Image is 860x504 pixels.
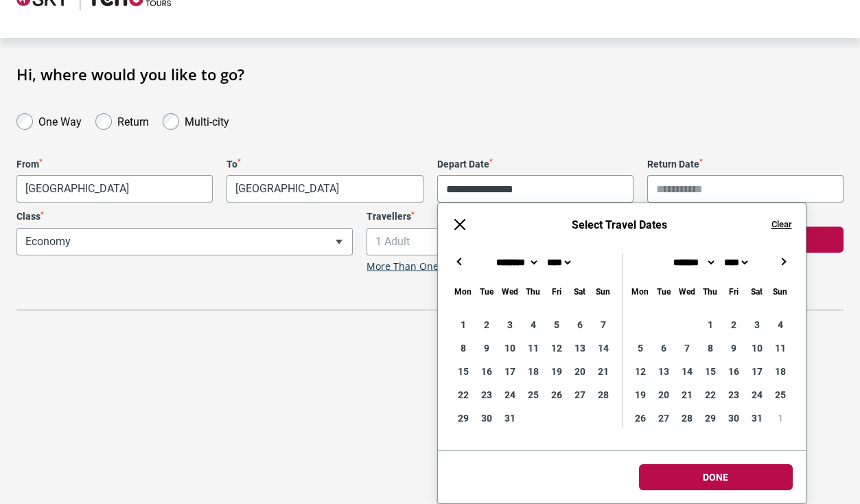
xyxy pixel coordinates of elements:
div: 19 [629,383,652,406]
div: 23 [722,383,745,406]
button: Done [639,464,793,490]
div: 25 [769,383,792,406]
span: Economy [17,229,352,255]
div: 2 [475,313,498,336]
span: 1 Adult [367,228,703,255]
span: Singapore, Singapore [226,175,423,203]
label: Return Date [647,159,844,170]
div: Wednesday [675,284,699,299]
label: Travellers [367,211,703,222]
div: 8 [699,336,722,360]
span: Melbourne, Australia [16,175,213,203]
div: 11 [522,336,545,360]
div: 30 [722,406,745,430]
div: 22 [699,383,722,406]
div: 13 [568,336,592,360]
div: Sunday [769,284,792,299]
label: Class [16,211,353,222]
div: 3 [745,313,769,336]
span: Singapore, Singapore [227,176,422,202]
label: Depart Date [437,159,634,170]
div: Friday [545,284,568,299]
div: 6 [568,313,592,336]
label: From [16,159,213,170]
div: 20 [568,360,592,383]
div: 21 [592,360,615,383]
div: 11 [769,336,792,360]
div: 13 [652,360,675,383]
div: 18 [522,360,545,383]
div: Tuesday [652,284,675,299]
span: Melbourne, Australia [17,176,212,202]
div: 17 [745,360,769,383]
div: 27 [568,383,592,406]
div: 12 [545,336,568,360]
div: 9 [722,336,745,360]
div: 10 [498,336,522,360]
button: Clear [771,218,792,231]
div: Thursday [699,284,722,299]
div: 6 [652,336,675,360]
div: 10 [745,336,769,360]
div: 1 [699,313,722,336]
div: 5 [545,313,568,336]
div: 1 [769,406,792,430]
div: Saturday [745,284,769,299]
div: Saturday [568,284,592,299]
div: Monday [452,284,475,299]
div: 31 [745,406,769,430]
div: 29 [699,406,722,430]
label: Multi-city [185,112,229,128]
span: 1 Adult [367,229,702,255]
div: 28 [592,383,615,406]
div: 15 [699,360,722,383]
div: 7 [592,313,615,336]
div: 26 [629,406,652,430]
div: 4 [769,313,792,336]
div: 16 [475,360,498,383]
div: Sunday [592,284,615,299]
label: Return [117,112,149,128]
label: To [226,159,423,170]
h1: Hi, where would you like to go? [16,65,844,83]
div: 26 [545,383,568,406]
h6: Select Travel Dates [482,218,758,231]
div: 31 [498,406,522,430]
button: ← [452,253,468,270]
div: 4 [522,313,545,336]
div: Thursday [522,284,545,299]
div: 28 [675,406,699,430]
div: Wednesday [498,284,522,299]
div: 18 [769,360,792,383]
div: 23 [475,383,498,406]
div: 7 [675,336,699,360]
div: 22 [452,383,475,406]
div: 2 [722,313,745,336]
a: More Than One Traveller? [367,261,486,273]
div: 12 [629,360,652,383]
div: 20 [652,383,675,406]
div: 15 [452,360,475,383]
div: 27 [652,406,675,430]
div: 29 [452,406,475,430]
div: Friday [722,284,745,299]
div: 21 [675,383,699,406]
div: Tuesday [475,284,498,299]
div: 25 [522,383,545,406]
div: 14 [675,360,699,383]
div: 24 [745,383,769,406]
button: → [776,253,792,270]
div: 17 [498,360,522,383]
span: Economy [16,228,353,255]
div: 9 [475,336,498,360]
div: 19 [545,360,568,383]
div: 30 [475,406,498,430]
div: 1 [452,313,475,336]
div: Monday [629,284,652,299]
div: 8 [452,336,475,360]
div: 16 [722,360,745,383]
label: One Way [38,112,82,128]
div: 3 [498,313,522,336]
div: 5 [629,336,652,360]
div: 24 [498,383,522,406]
